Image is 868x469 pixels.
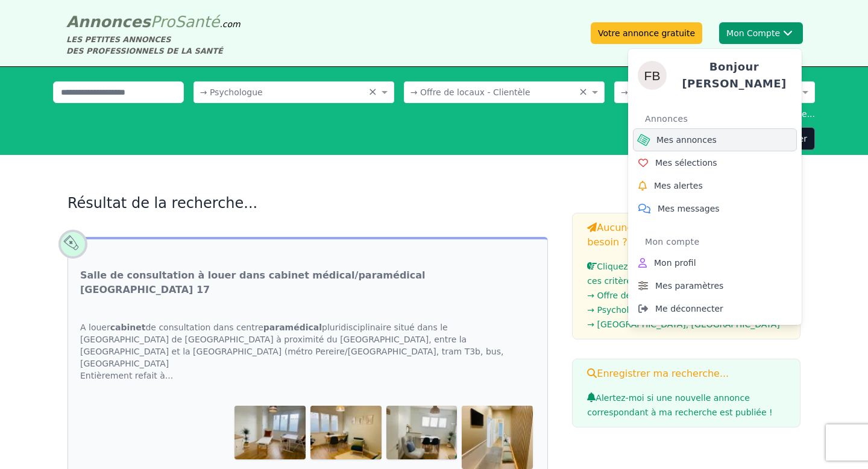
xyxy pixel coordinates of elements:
li: → Offre de locaux - Clientèle [587,288,785,303]
a: Mes sélections [633,151,797,174]
span: Mes annonces [656,134,717,146]
a: AnnoncesProSanté.com [66,13,241,31]
span: Santé [175,13,219,31]
span: Mes alertes [654,180,703,192]
span: Me déconnecter [655,303,723,315]
img: Salle de consultation à louer dans cabinet médical/paramédical Paris 17 [386,406,458,459]
span: Annonces [66,13,151,31]
img: florence [638,61,667,90]
span: Mes messages [658,203,720,215]
span: Mes sélections [655,157,717,169]
div: A louer de consultation dans centre pluridisciplinaire situé dans le [GEOGRAPHIC_DATA] de [GEOGRA... [68,309,547,394]
div: Mon compte [645,232,797,251]
h2: Résultat de la recherche... [68,194,548,213]
a: Mes paramètres [633,274,797,297]
a: Cliquez ici pour déposer une annonce avec ces critères :→ Offre de locaux - Clientèle→ Psychologu... [587,262,785,332]
h3: Enregistrer ma recherche... [587,367,785,381]
a: Salle de consultation à louer dans cabinet médical/paramédical [GEOGRAPHIC_DATA] 17 [80,268,535,297]
span: .com [219,19,240,29]
span: Pro [151,13,175,31]
img: Salle de consultation à louer dans cabinet médical/paramédical Paris 17 [462,406,533,469]
div: Annonces [645,109,797,128]
img: Salle de consultation à louer dans cabinet médical/paramédical Paris 17 [310,406,382,459]
span: Clear all [579,86,589,98]
a: Mes messages [633,197,797,220]
h4: Bonjour [PERSON_NAME] [676,58,792,92]
li: → [GEOGRAPHIC_DATA], [GEOGRAPHIC_DATA] [587,317,785,332]
li: → Psychologue [587,303,785,317]
span: Mes paramètres [655,280,723,292]
span: Alertez-moi si une nouvelle annonce correspondant à ma recherche est publiée ! [587,393,772,417]
img: Salle de consultation à louer dans cabinet médical/paramédical Paris 17 [234,406,306,459]
a: Votre annonce gratuite [591,22,702,44]
span: Clear all [368,86,379,98]
button: Mon CompteflorenceBonjour [PERSON_NAME]AnnoncesMes annoncesMes sélectionsMes alertesMes messagesM... [719,22,803,44]
div: Affiner la recherche... [53,108,815,120]
h3: Aucune annonce correspond à votre besoin ? [587,221,785,250]
a: Mes alertes [633,174,797,197]
div: LES PETITES ANNONCES DES PROFESSIONNELS DE LA SANTÉ [66,34,241,57]
span: Mon profil [654,257,696,269]
strong: paramédical [263,323,322,332]
a: Me déconnecter [633,297,797,320]
a: Mon profil [633,251,797,274]
a: Mes annonces [633,128,797,151]
strong: cabinet [110,323,146,332]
